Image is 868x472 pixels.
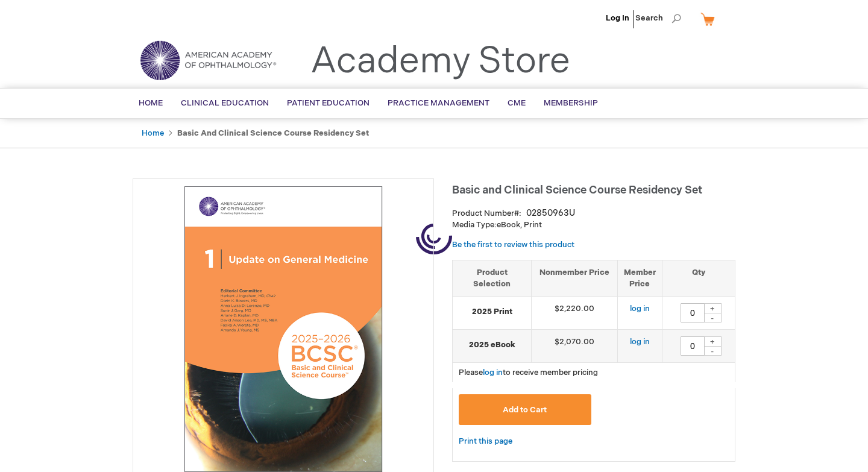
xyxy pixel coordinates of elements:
[526,207,575,219] div: 02850963U
[681,303,705,323] input: Qty
[388,98,489,108] span: Practice Management
[703,313,722,323] div: -
[452,220,497,230] strong: Media Type:
[681,336,705,356] input: Qty
[617,260,662,296] th: Member Price
[459,434,512,449] a: Print this page
[503,405,547,415] span: Add to Cart
[459,394,591,425] button: Add to Cart
[703,346,722,356] div: -
[142,128,164,138] a: Home
[310,40,570,83] a: Academy Store
[508,98,526,108] span: CME
[635,6,681,30] span: Search
[287,98,370,108] span: Patient Education
[483,368,503,377] a: log in
[630,304,650,313] a: log in
[459,368,598,377] span: Please to receive member pricing
[662,260,735,296] th: Qty
[532,330,618,363] td: $2,070.00
[452,219,735,231] p: eBook, Print
[452,240,574,250] a: Be the first to review this product
[544,98,598,108] span: Membership
[453,260,532,296] th: Product Selection
[532,260,618,296] th: Nonmember Price
[532,297,618,330] td: $2,220.00
[606,13,629,23] a: Log In
[139,98,163,108] span: Home
[177,128,369,138] strong: Basic and Clinical Science Course Residency Set
[630,337,650,347] a: log in
[459,339,525,351] strong: 2025 eBook
[452,209,521,218] strong: Product Number
[703,303,722,313] div: +
[452,184,702,197] span: Basic and Clinical Science Course Residency Set
[703,336,722,347] div: +
[181,98,269,108] span: Clinical Education
[459,306,525,318] strong: 2025 Print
